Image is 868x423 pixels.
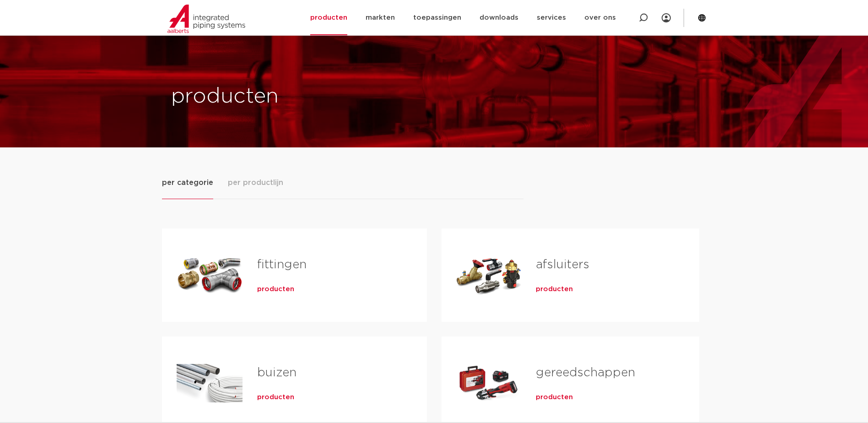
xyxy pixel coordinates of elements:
[228,177,283,188] span: per productlijn
[536,259,589,271] a: afsluiters
[171,82,430,111] h1: producten
[257,259,307,271] a: fittingen
[257,367,297,379] a: buizen
[536,367,635,379] a: gereedschappen
[257,393,294,402] a: producten
[536,285,573,294] a: producten
[162,177,213,188] span: per categorie
[536,393,573,402] a: producten
[257,285,294,294] a: producten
